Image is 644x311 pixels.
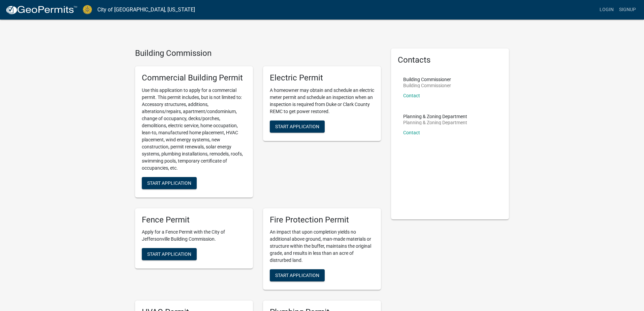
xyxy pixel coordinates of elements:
[142,87,246,172] p: Use this application to apply for a commercial permit. This permit includes, but is not limited t...
[142,215,246,225] h5: Fence Permit
[270,269,325,281] button: Start Application
[270,229,374,264] p: An impact that upon completion yields no additional above ground, man-made materials or structure...
[616,3,639,16] a: Signup
[270,73,374,83] h5: Electric Permit
[403,83,451,88] p: Building Commissioner
[403,93,420,98] a: Contact
[275,273,319,278] span: Start Application
[403,120,467,125] p: Planning & Zoning Department
[142,177,197,189] button: Start Application
[147,180,191,185] span: Start Application
[403,114,467,119] p: Planning & Zoning Department
[270,215,374,225] h5: Fire Protection Permit
[270,120,325,133] button: Start Application
[270,87,374,115] p: A homeowner may obtain and schedule an electric meter permit and schedule an inspection when an i...
[597,3,616,16] a: Login
[147,251,191,257] span: Start Application
[97,4,195,15] a: City of [GEOGRAPHIC_DATA], [US_STATE]
[142,229,246,243] p: Apply for a Fence Permit with the City of Jeffersonville Building Commission.
[398,55,502,65] h5: Contacts
[403,77,451,82] p: Building Commissioner
[142,73,246,83] h5: Commercial Building Permit
[83,5,92,14] img: City of Jeffersonville, Indiana
[135,48,381,58] h4: Building Commission
[403,130,420,135] a: Contact
[142,248,197,260] button: Start Application
[275,124,319,129] span: Start Application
